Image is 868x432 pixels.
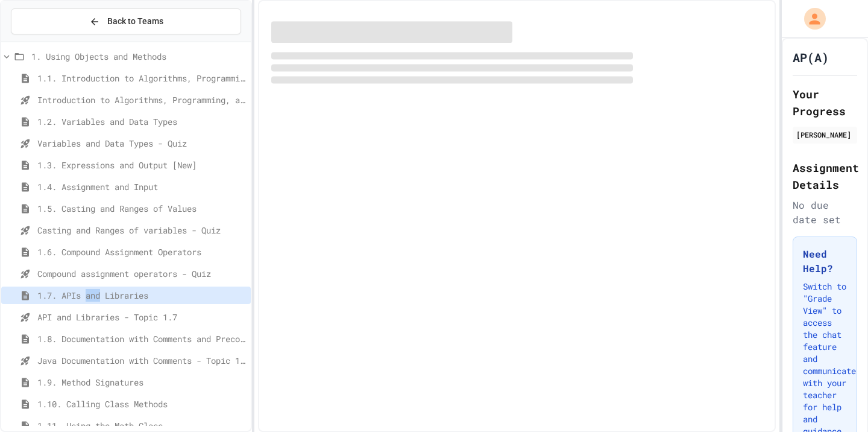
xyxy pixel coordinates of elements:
[37,94,246,106] span: Introduction to Algorithms, Programming, and Compilers
[37,246,246,258] span: 1.6. Compound Assignment Operators
[791,5,829,33] div: My Account
[37,267,246,280] span: Compound assignment operators - Quiz
[37,115,246,128] span: 1.2. Variables and Data Types
[37,72,246,84] span: 1.1. Introduction to Algorithms, Programming, and Compilers
[793,86,857,119] h2: Your Progress
[107,15,163,28] span: Back to Teams
[37,159,246,171] span: 1.3. Expressions and Output [New]
[37,202,246,215] span: 1.5. Casting and Ranges of Values
[796,129,854,140] div: [PERSON_NAME]
[803,247,847,276] h3: Need Help?
[37,398,246,410] span: 1.10. Calling Class Methods
[37,311,246,323] span: API and Libraries - Topic 1.7
[37,180,246,193] span: 1.4. Assignment and Input
[11,8,241,34] button: Back to Teams
[37,137,246,150] span: Variables and Data Types - Quiz
[37,354,246,367] span: Java Documentation with Comments - Topic 1.8
[793,159,857,193] h2: Assignment Details
[37,332,246,345] span: 1.8. Documentation with Comments and Preconditions
[793,49,829,66] h1: AP(A)
[37,224,246,237] span: Casting and Ranges of variables - Quiz
[31,50,246,63] span: 1. Using Objects and Methods
[37,289,246,302] span: 1.7. APIs and Libraries
[37,376,246,389] span: 1.9. Method Signatures
[37,419,246,432] span: 1.11. Using the Math Class
[793,198,857,227] div: No due date set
